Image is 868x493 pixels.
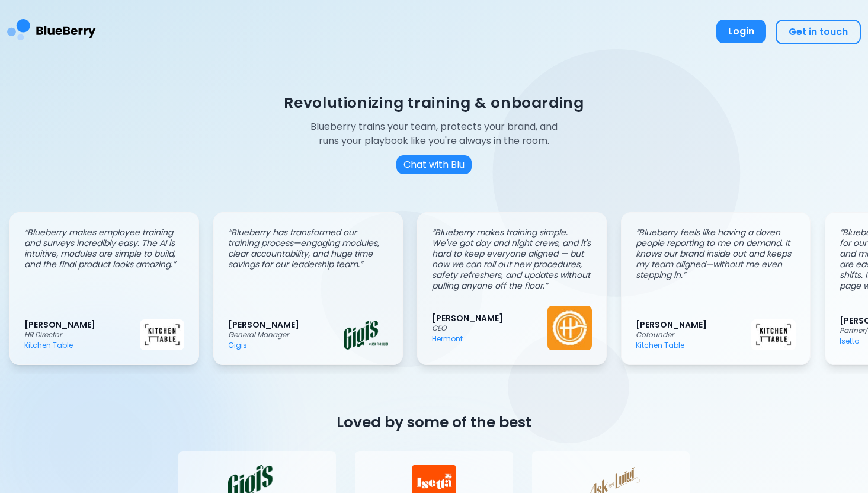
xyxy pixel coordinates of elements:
p: “ Blueberry makes employee training and surveys incredibly easy. The AI is intuitive, modules are... [24,227,184,270]
p: Kitchen Table [636,341,751,350]
img: Gigis logo [344,321,388,350]
button: Login [716,20,766,43]
p: [PERSON_NAME] [228,319,344,330]
p: HR Director [24,330,140,340]
p: Hermont [432,334,547,344]
p: Cofounder [636,330,751,340]
img: Hermont logo [547,306,592,350]
p: Kitchen Table [24,341,140,350]
h2: Loved by some of the best [178,412,690,432]
span: Get in touch [789,25,848,39]
p: [PERSON_NAME] [24,319,140,330]
button: Get in touch [776,20,861,44]
a: Login [716,20,766,44]
p: CEO [432,324,547,333]
p: “ Blueberry has transformed our training process—engaging modules, clear accountability, and huge... [228,227,388,270]
img: BlueBerry Logo [7,9,96,54]
p: Gigis [228,341,344,350]
img: Kitchen Table logo [140,319,184,350]
p: [PERSON_NAME] [432,313,547,324]
h1: Revolutionizing training & onboarding [284,93,584,113]
img: Kitchen Table logo [751,319,796,350]
p: Blueberry trains your team, protects your brand, and runs your playbook like you're always in the... [302,120,567,148]
p: [PERSON_NAME] [636,319,751,330]
p: General Manager [228,330,344,340]
p: “ Blueberry makes training simple. We've got day and night crews, and it's hard to keep everyone ... [432,227,592,291]
p: “ Blueberry feels like having a dozen people reporting to me on demand. It knows our brand inside... [636,227,796,280]
button: Chat with Blu [396,155,472,174]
